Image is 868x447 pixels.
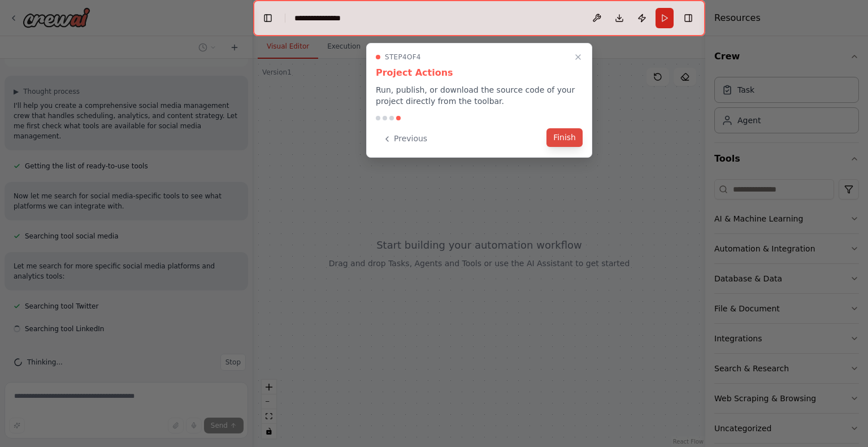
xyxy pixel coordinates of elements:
[376,129,434,148] button: Previous
[385,53,421,62] span: Step 4 of 4
[260,10,276,26] button: Hide left sidebar
[376,84,583,107] p: Run, publish, or download the source code of your project directly from the toolbar.
[546,128,583,147] button: Finish
[571,50,585,64] button: Close walkthrough
[376,66,583,80] h3: Project Actions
